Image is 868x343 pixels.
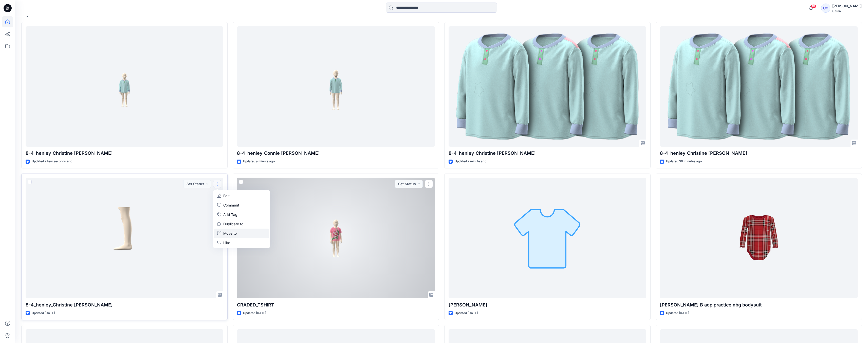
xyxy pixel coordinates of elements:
[449,26,646,147] a: 8-4_henley_Christine Chang
[237,26,435,147] a: 8-4_henley_Connie De La Cruz
[243,311,266,316] p: Updated [DATE]
[455,311,478,316] p: Updated [DATE]
[237,178,435,298] a: GRADED_TSHIRT
[214,210,269,219] button: Add Tag
[811,4,816,8] span: 10
[223,221,246,227] p: Duplicate to...
[660,150,858,157] p: 8-4_henley_Christine [PERSON_NAME]
[26,301,223,308] p: 8-4_henley_Christine [PERSON_NAME]
[832,3,862,9] div: [PERSON_NAME]
[660,301,858,308] p: [PERSON_NAME] B aop practice nbg bodysuit
[832,9,862,13] div: Garan
[223,231,237,236] p: Move to
[26,178,223,298] a: 8-4_henley_Christine Chang
[449,150,646,157] p: 8-4_henley_Christine [PERSON_NAME]
[26,26,223,147] a: 8-4_henley_Christine Chang
[449,178,646,298] a: MELISSA STYLES
[223,240,230,245] p: Like
[821,4,830,13] div: CC
[237,150,435,157] p: 8-4_henley_Connie [PERSON_NAME]
[32,159,72,164] p: Updated a few seconds ago
[243,159,275,164] p: Updated a minute ago
[223,193,230,198] p: Edit
[455,159,486,164] p: Updated a minute ago
[214,191,269,200] a: Edit
[666,159,702,164] p: Updated 30 minutes ago
[237,301,435,308] p: GRADED_TSHIRT
[223,202,239,208] p: Comment
[666,311,689,316] p: Updated [DATE]
[32,311,55,316] p: Updated [DATE]
[26,150,223,157] p: 8-4_henley_Christine [PERSON_NAME]
[449,301,646,308] p: [PERSON_NAME]
[660,178,858,298] a: Clara B aop practice nbg bodysuit
[660,26,858,147] a: 8-4_henley_Christine Chang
